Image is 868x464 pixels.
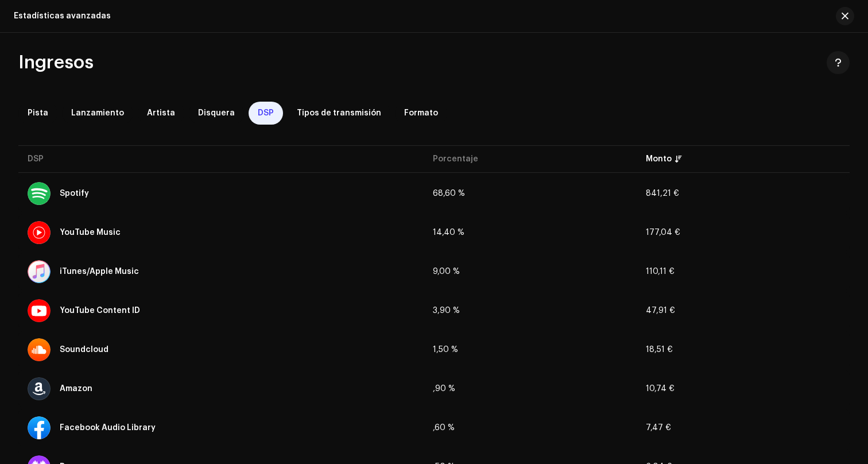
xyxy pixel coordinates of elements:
[433,229,464,237] span: 14,40 %
[646,307,675,315] span: 47,91 €
[404,109,438,118] span: Formato
[433,385,455,393] span: ,90 %
[258,109,274,118] span: DSP
[646,190,679,198] span: 841,21 €
[646,268,675,276] span: 110,11 €
[433,307,460,315] span: 3,90 %
[646,346,673,354] span: 18,51 €
[433,268,460,276] span: 9,00 %
[646,385,675,393] span: 10,74 €
[433,346,458,354] span: 1,50 %
[646,424,671,432] span: 7,47 €
[198,109,235,118] span: Disquera
[646,229,680,237] span: 177,04 €
[297,109,381,118] span: Tipos de transmisión
[433,190,465,198] span: 68,60 %
[433,424,455,432] span: ,60 %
